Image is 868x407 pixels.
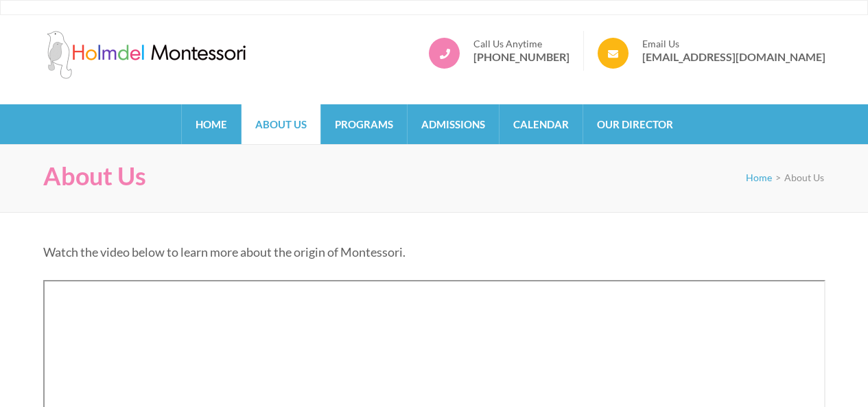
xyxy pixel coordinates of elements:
p: Watch the video below to learn more about the origin of Montessori. [43,242,825,261]
span: > [775,172,781,183]
a: Home [182,104,241,144]
span: Call Us Anytime [473,38,570,50]
a: [PHONE_NUMBER] [473,50,570,64]
a: Our Director [583,104,687,144]
a: [EMAIL_ADDRESS][DOMAIN_NAME] [642,50,825,64]
h1: About Us [43,161,146,191]
span: Email Us [642,38,825,50]
img: Holmdel Montessori School [43,31,249,79]
a: Admissions [408,104,499,144]
a: About Us [242,104,320,144]
a: Calendar [500,104,583,144]
a: Programs [321,104,407,144]
a: Home [746,172,772,183]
